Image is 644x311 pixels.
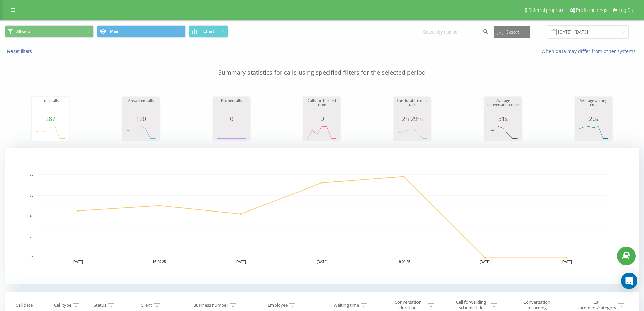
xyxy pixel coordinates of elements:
span: Referral program [528,7,564,13]
text: [DATE] [235,260,246,264]
a: When data may differ from other systems [541,48,639,54]
div: Call date [16,302,33,308]
div: Total calls [33,98,67,115]
div: Proper calls [215,98,248,115]
div: Client [141,302,152,308]
div: Answered calls [124,98,158,115]
text: [DATE] [72,260,83,264]
text: 19.09.25 [397,260,410,264]
div: Business number [193,302,228,308]
svg: A chart. [124,122,158,142]
div: Waiting time [334,302,359,308]
button: Export [494,26,530,38]
button: Chart [189,25,228,38]
div: Call forwarding scheme title [453,299,489,311]
div: Call type [54,302,71,308]
svg: A chart. [486,122,520,142]
input: Search by number [419,26,490,38]
text: [DATE] [480,260,491,264]
span: Profile settings [576,7,607,13]
svg: A chart. [215,122,248,142]
div: Status [94,302,106,308]
svg: A chart. [577,122,611,142]
button: All calls [5,25,94,38]
div: Call comment/category [577,299,617,311]
p: Summary statistics for calls using specified filters for the selected period [5,55,639,77]
div: 9 [305,115,339,122]
text: 40 [30,214,34,218]
svg: A chart. [305,122,339,142]
text: 60 [30,194,34,197]
div: 20s [577,115,611,122]
text: 0 [31,256,33,260]
div: The duration of all calls [396,98,429,115]
div: 31s [486,115,520,122]
span: Chart [203,29,214,34]
div: Average conversation time [486,98,520,115]
div: 0 [215,115,248,122]
div: Calls for the first time [305,98,339,115]
svg: A chart. [5,148,639,284]
svg: A chart. [396,122,429,142]
div: 287 [33,115,67,122]
text: [DATE] [317,260,328,264]
div: Conversation recording [515,299,559,311]
div: Employee [268,302,288,308]
svg: A chart. [33,122,67,142]
text: 16.09.25 [153,260,166,264]
text: [DATE] [561,260,572,264]
text: 80 [30,173,34,176]
button: Main [97,25,186,38]
span: All calls [16,29,30,34]
div: 120 [124,115,158,122]
div: Conversation duration [390,299,426,311]
text: 20 [30,235,34,239]
span: Log Out [619,7,635,13]
button: Reset filters [5,48,35,54]
div: Average waiting time [577,98,611,115]
div: Open Intercom Messenger [621,273,637,289]
div: 2h 29m [396,115,429,122]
